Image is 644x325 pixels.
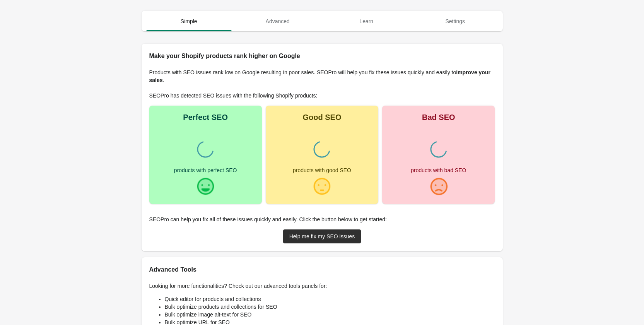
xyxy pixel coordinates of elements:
[149,51,495,61] h2: Make your Shopify products rank higher on Google
[149,92,495,99] p: SEOPro has detected SEO issues with the following Shopify products:
[411,11,500,31] button: Settings
[283,229,361,243] a: Help me fix my SEO issues
[149,69,490,83] b: improve your sales
[165,303,495,311] li: Bulk optimize products and collections for SEO
[145,11,234,31] button: Simple
[235,14,321,28] span: Advanced
[322,11,411,31] button: Learn
[149,265,495,274] h2: Advanced Tools
[422,113,455,121] div: Bad SEO
[149,216,495,223] p: SEOPro can help you fix all of these issues quickly and easily. Click the button below to get sta...
[233,11,322,31] button: Advanced
[165,311,495,318] li: Bulk optimize image alt-text for SEO
[412,14,498,28] span: Settings
[174,168,237,173] div: products with perfect SEO
[411,168,466,173] div: products with bad SEO
[324,14,410,28] span: Learn
[183,113,228,121] div: Perfect SEO
[293,168,351,173] div: products with good SEO
[146,14,232,28] span: Simple
[165,295,495,303] li: Quick editor for products and collections
[149,68,495,84] p: Products with SEO issues rank low on Google resulting in poor sales. SEOPro will help you fix the...
[302,113,341,121] div: Good SEO
[289,233,355,239] div: Help me fix my SEO issues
